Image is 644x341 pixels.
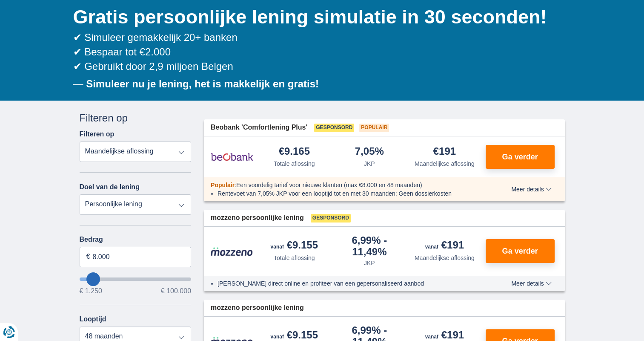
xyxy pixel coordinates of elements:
div: €9.165 [279,146,310,158]
span: mozzeno persoonlijke lening [211,303,304,313]
span: Ga verder [502,153,538,161]
span: € 1.250 [80,288,102,295]
span: Beobank 'Comfortlening Plus' [211,123,307,133]
button: Meer details [505,280,558,287]
input: wantToBorrow [80,277,192,281]
div: JKP [364,159,375,168]
li: Rentevoet van 7,05% JKP voor een looptijd tot en met 30 maanden; Geen dossierkosten [218,189,480,198]
span: Populair [359,124,389,132]
label: Doel van de lening [80,183,140,191]
span: Een voordelig tarief voor nieuwe klanten (max €8.000 en 48 maanden) [236,182,422,188]
span: Meer details [511,280,551,286]
div: Maandelijkse aflossing [415,254,475,262]
div: ✔ Simuleer gemakkelijk 20+ banken ✔ Bespaar tot €2.000 ✔ Gebruikt door 2,9 miljoen Belgen [73,30,565,74]
label: Looptijd [80,315,106,323]
span: mozzeno persoonlijke lening [211,213,304,223]
span: € 100.000 [161,288,191,295]
div: Maandelijkse aflossing [415,159,475,168]
div: : [204,181,487,189]
div: €9.155 [271,240,318,252]
div: Totale aflossing [274,159,315,168]
span: Populair [211,182,235,188]
button: Ga verder [486,239,555,263]
span: Gesponsord [314,124,354,132]
div: Totale aflossing [274,254,315,262]
div: 7,05% [355,146,384,158]
li: [PERSON_NAME] direct online en profiteer van een gepersonaliseerd aanbod [218,279,480,288]
h1: Gratis persoonlijke lening simulatie in 30 seconden! [73,4,565,30]
button: Meer details [505,186,558,193]
img: product.pl.alt Beobank [211,146,253,168]
img: product.pl.alt Mozzeno [211,247,253,256]
button: Ga verder [486,145,555,169]
b: — Simuleer nu je lening, het is makkelijk en gratis! [73,78,319,90]
label: Filteren op [80,130,114,138]
div: Filteren op [80,111,192,125]
div: €191 [425,240,464,252]
span: Ga verder [502,247,538,255]
span: Meer details [511,186,551,192]
span: Gesponsord [311,214,351,223]
label: Bedrag [80,236,192,243]
div: JKP [364,259,375,267]
div: 6,99% [335,235,404,257]
div: €191 [433,146,456,158]
span: € [86,252,90,262]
